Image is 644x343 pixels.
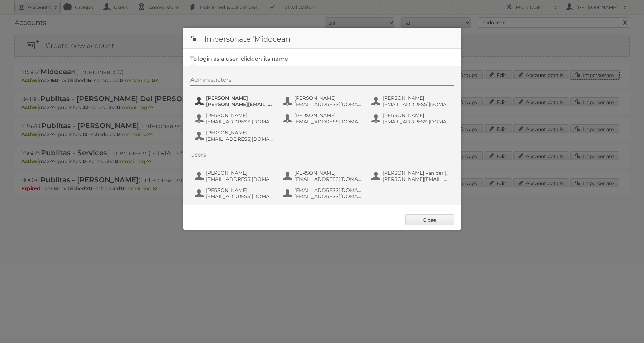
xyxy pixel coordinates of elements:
[294,187,362,193] span: [EMAIL_ADDRESS][DOMAIN_NAME]
[282,169,364,183] button: [PERSON_NAME] [EMAIL_ADDRESS][DOMAIN_NAME]
[282,186,364,200] button: [EMAIL_ADDRESS][DOMAIN_NAME] [EMAIL_ADDRESS][DOMAIN_NAME]
[294,170,362,176] span: [PERSON_NAME]
[282,112,364,125] button: [PERSON_NAME] [EMAIL_ADDRESS][DOMAIN_NAME]
[206,101,273,107] span: [PERSON_NAME][EMAIL_ADDRESS][DOMAIN_NAME]
[294,112,362,118] span: [PERSON_NAME]
[294,118,362,125] span: [EMAIL_ADDRESS][DOMAIN_NAME]
[371,94,452,108] button: [PERSON_NAME] [EMAIL_ADDRESS][DOMAIN_NAME]
[383,118,450,125] span: [EMAIL_ADDRESS][DOMAIN_NAME]
[206,170,273,176] span: [PERSON_NAME]
[206,112,273,118] span: [PERSON_NAME]
[206,136,273,142] span: [EMAIL_ADDRESS][DOMAIN_NAME]
[405,214,454,225] a: Close
[383,176,450,182] span: [PERSON_NAME][EMAIL_ADDRESS][DOMAIN_NAME]
[383,101,450,107] span: [EMAIL_ADDRESS][DOMAIN_NAME]
[371,169,452,183] button: [PERSON_NAME] van der [PERSON_NAME] [PERSON_NAME][EMAIL_ADDRESS][DOMAIN_NAME]
[206,95,273,101] span: [PERSON_NAME]
[383,95,450,101] span: [PERSON_NAME]
[194,169,275,183] button: [PERSON_NAME] [EMAIL_ADDRESS][DOMAIN_NAME]
[194,186,275,200] button: [PERSON_NAME] [EMAIL_ADDRESS][DOMAIN_NAME]
[383,112,450,118] span: [PERSON_NAME]
[294,101,362,107] span: [EMAIL_ADDRESS][DOMAIN_NAME]
[294,95,362,101] span: [PERSON_NAME]
[190,151,454,160] div: Users
[190,55,288,62] legend: To login as a user, click on its name
[206,176,273,182] span: [EMAIL_ADDRESS][DOMAIN_NAME]
[194,129,275,143] button: [PERSON_NAME] [EMAIL_ADDRESS][DOMAIN_NAME]
[206,193,273,200] span: [EMAIL_ADDRESS][DOMAIN_NAME]
[194,94,275,108] button: [PERSON_NAME] [PERSON_NAME][EMAIL_ADDRESS][DOMAIN_NAME]
[371,112,452,125] button: [PERSON_NAME] [EMAIL_ADDRESS][DOMAIN_NAME]
[190,77,454,86] div: Administrators
[183,28,461,49] h1: Impersonate 'Midocean'
[206,187,273,193] span: [PERSON_NAME]
[294,193,362,200] span: [EMAIL_ADDRESS][DOMAIN_NAME]
[194,112,275,125] button: [PERSON_NAME] [EMAIL_ADDRESS][DOMAIN_NAME]
[206,118,273,125] span: [EMAIL_ADDRESS][DOMAIN_NAME]
[206,130,273,136] span: [PERSON_NAME]
[294,176,362,182] span: [EMAIL_ADDRESS][DOMAIN_NAME]
[383,170,450,176] span: [PERSON_NAME] van der [PERSON_NAME]
[282,94,364,108] button: [PERSON_NAME] [EMAIL_ADDRESS][DOMAIN_NAME]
